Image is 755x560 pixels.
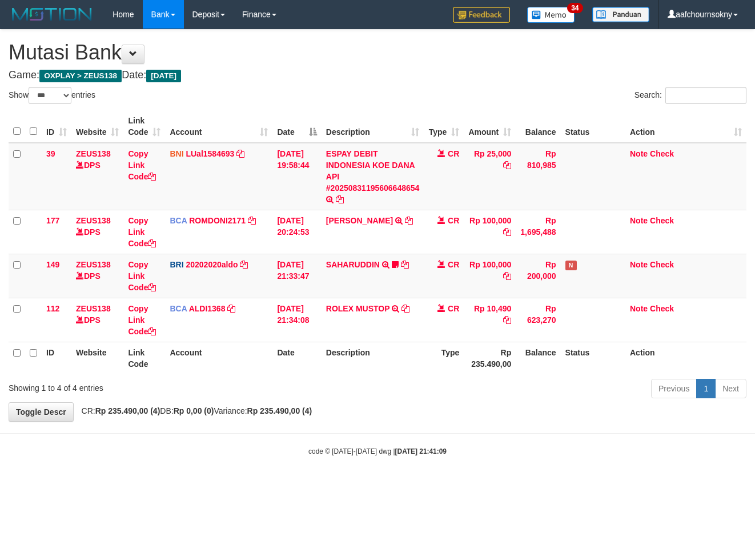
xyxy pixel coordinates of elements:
[401,304,409,313] a: Copy ROLEX MUSTOP to clipboard
[464,342,516,374] th: Rp 235.490,00
[123,342,165,374] th: Link Code
[272,342,321,374] th: Date
[696,379,716,398] a: 1
[71,210,123,254] td: DPS
[46,260,59,269] span: 149
[128,149,156,181] a: Copy Link Code
[236,149,244,158] a: Copy LUal1584693 to clipboard
[650,149,674,158] a: Check
[170,149,183,158] span: BNI
[634,87,746,104] label: Search:
[630,216,648,225] a: Note
[326,260,380,269] a: SAHARUDDIN
[165,342,272,374] th: Account
[76,406,312,415] span: CR: DB: Variance:
[464,254,516,298] td: Rp 100,000
[76,260,111,269] a: ZEUS138
[9,378,306,394] div: Showing 1 to 4 of 4 entries
[561,110,625,143] th: Status
[561,342,625,374] th: Status
[630,149,648,158] a: Note
[336,195,344,204] a: Copy ESPAY DEBIT INDONESIA KOE DANA API #20250831195606648654 to clipboard
[630,260,648,269] a: Note
[71,342,123,374] th: Website
[448,304,459,313] span: CR
[272,110,321,143] th: Date: activate to sort column descending
[464,210,516,254] td: Rp 100,000
[326,304,390,313] a: ROLEX MUSTOP
[395,447,447,455] strong: [DATE] 21:41:09
[46,149,55,158] span: 39
[625,110,746,143] th: Action: activate to sort column ascending
[308,447,447,455] small: code © [DATE]-[DATE] dwg |
[650,260,674,269] a: Check
[71,110,123,143] th: Website: activate to sort column ascending
[39,70,122,82] span: OXPLAY > ZEUS138
[95,406,160,415] strong: Rp 235.490,00 (4)
[170,260,183,269] span: BRI
[516,254,560,298] td: Rp 200,000
[128,216,156,248] a: Copy Link Code
[71,143,123,210] td: DPS
[630,304,648,313] a: Note
[146,70,181,82] span: [DATE]
[516,342,560,374] th: Balance
[401,260,409,269] a: Copy SAHARUDDIN to clipboard
[71,254,123,298] td: DPS
[651,379,697,398] a: Previous
[186,260,238,269] a: 20202020aldo
[170,304,187,313] span: BCA
[170,216,187,225] span: BCA
[464,110,516,143] th: Amount: activate to sort column ascending
[227,304,235,313] a: Copy ALDI1368 to clipboard
[9,87,95,104] label: Show entries
[189,304,226,313] a: ALDI1368
[592,7,649,22] img: panduan.png
[29,87,71,104] select: Showentries
[272,298,321,342] td: [DATE] 21:34:08
[42,110,71,143] th: ID: activate to sort column ascending
[424,110,464,143] th: Type: activate to sort column ascending
[464,143,516,210] td: Rp 25,000
[189,216,246,225] a: ROMDONI2171
[76,216,111,225] a: ZEUS138
[516,210,560,254] td: Rp 1,695,488
[9,6,95,23] img: MOTION_logo.png
[650,304,674,313] a: Check
[464,298,516,342] td: Rp 10,490
[128,304,156,336] a: Copy Link Code
[448,216,459,225] span: CR
[665,87,746,104] input: Search:
[186,149,234,158] a: LUal1584693
[9,402,74,422] a: Toggle Descr
[322,110,424,143] th: Description: activate to sort column ascending
[326,216,393,225] a: [PERSON_NAME]
[625,342,746,374] th: Action
[240,260,248,269] a: Copy 20202020aldo to clipboard
[247,406,312,415] strong: Rp 235.490,00 (4)
[453,7,510,23] img: Feedback.jpg
[650,216,674,225] a: Check
[448,260,459,269] span: CR
[565,261,577,270] span: Has Note
[174,406,214,415] strong: Rp 0,00 (0)
[503,271,511,281] a: Copy Rp 100,000 to clipboard
[9,41,746,64] h1: Mutasi Bank
[76,304,111,313] a: ZEUS138
[71,298,123,342] td: DPS
[516,298,560,342] td: Rp 623,270
[76,149,111,158] a: ZEUS138
[128,260,156,292] a: Copy Link Code
[272,254,321,298] td: [DATE] 21:33:47
[9,70,746,81] h4: Game: Date:
[503,161,511,170] a: Copy Rp 25,000 to clipboard
[326,149,420,193] a: ESPAY DEBIT INDONESIA KOE DANA API #20250831195606648654
[503,227,511,237] a: Copy Rp 100,000 to clipboard
[165,110,272,143] th: Account: activate to sort column ascending
[272,143,321,210] td: [DATE] 19:58:44
[567,3,583,13] span: 34
[123,110,165,143] th: Link Code: activate to sort column ascending
[272,210,321,254] td: [DATE] 20:24:53
[715,379,746,398] a: Next
[405,216,413,225] a: Copy ABDUL GAFUR to clipboard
